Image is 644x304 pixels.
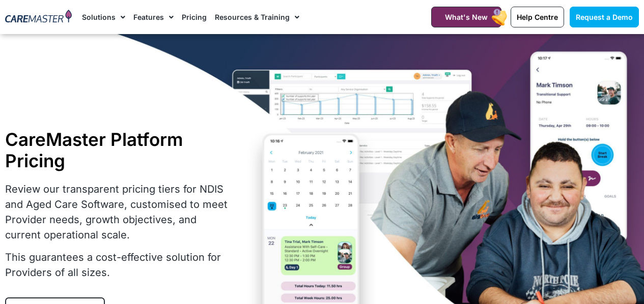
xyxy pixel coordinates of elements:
[570,7,639,27] a: Request a Demo
[576,13,633,21] span: Request a Demo
[431,7,501,27] a: What's New
[5,250,230,280] p: This guarantees a cost-effective solution for Providers of all sizes.
[5,10,72,24] img: CareMaster Logo
[5,181,230,242] p: Review our transparent pricing tiers for NDIS and Aged Care Software, customised to meet Provider...
[5,129,230,171] h1: CareMaster Platform Pricing
[517,13,558,21] span: Help Centre
[445,13,488,21] span: What's New
[511,7,564,27] a: Help Centre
